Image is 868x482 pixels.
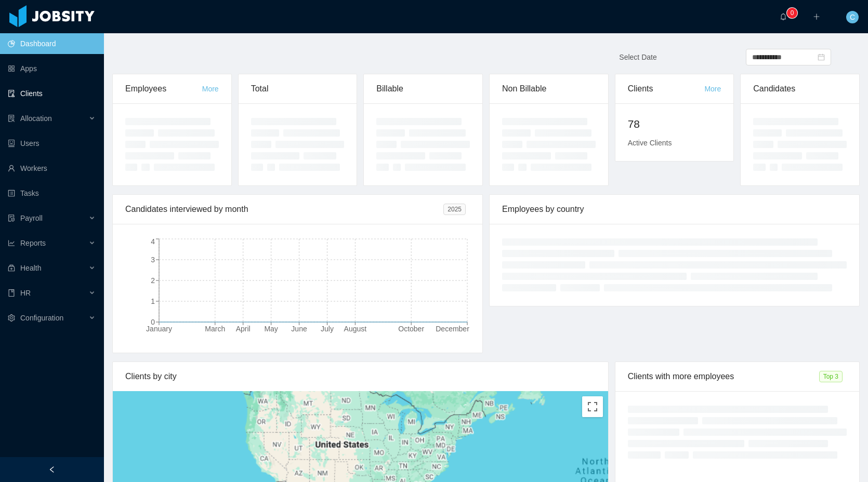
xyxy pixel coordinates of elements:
[628,139,672,147] span: Active Clients
[20,114,52,123] span: Allocation
[20,314,63,322] span: Configuration
[8,33,96,54] a: icon: pie-chartDashboard
[8,58,96,79] a: icon: appstoreApps
[205,325,225,333] tspan: March
[125,74,202,103] div: Employees
[236,325,251,333] tspan: April
[125,195,443,224] div: Candidates interviewed by month
[251,74,345,103] div: Total
[443,204,466,215] span: 2025
[819,371,843,382] span: Top 3
[8,183,96,204] a: icon: profileTasks
[628,116,721,132] h2: 78
[813,13,820,20] i: icon: plus
[436,325,469,333] tspan: December
[20,264,41,272] span: Health
[151,237,155,246] tspan: 4
[502,195,847,224] div: Employees by country
[202,85,219,93] a: More
[8,83,96,104] a: icon: auditClients
[582,396,603,417] button: Toggle fullscreen view
[787,8,797,18] sup: 0
[8,133,96,154] a: icon: robotUsers
[321,325,334,333] tspan: July
[8,239,15,247] i: icon: line-chart
[8,115,15,122] i: icon: solution
[850,11,855,23] span: C
[151,318,155,326] tspan: 0
[818,53,825,61] i: icon: calendar
[151,276,155,285] tspan: 2
[753,74,847,103] div: Candidates
[619,53,656,61] span: Select Date
[125,362,596,391] div: Clients by city
[20,239,46,247] span: Reports
[151,297,155,305] tspan: 1
[20,214,43,222] span: Payroll
[628,362,819,391] div: Clients with more employees
[628,74,705,103] div: Clients
[502,74,596,103] div: Non Billable
[264,325,278,333] tspan: May
[344,325,367,333] tspan: August
[704,85,721,93] a: More
[376,74,470,103] div: Billable
[8,264,15,272] i: icon: medicine-box
[8,314,15,322] i: icon: setting
[780,13,787,20] i: icon: bell
[8,289,15,297] i: icon: book
[398,325,424,333] tspan: October
[8,215,15,222] i: icon: file-protect
[20,289,31,297] span: HR
[291,325,307,333] tspan: June
[151,256,155,264] tspan: 3
[8,158,96,179] a: icon: userWorkers
[146,325,172,333] tspan: January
